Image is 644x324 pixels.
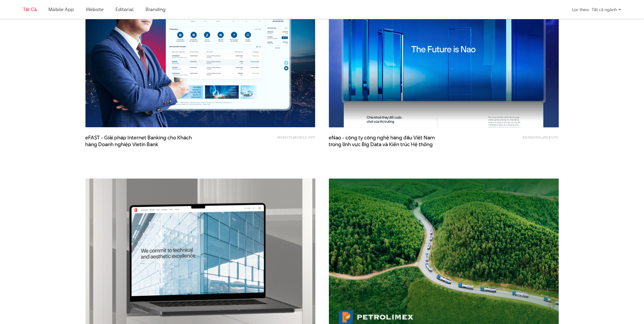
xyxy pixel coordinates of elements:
[48,6,74,13] a: Mobile app
[543,135,559,140] a: Website
[329,134,437,148] span: eNao - công ty công nghệ hàng đầu Việt Nam
[146,6,166,13] a: Branding
[277,135,293,140] a: Website
[329,141,433,148] span: trong lĩnh vực Big Data và Kiến trúc Hệ thống
[329,134,437,148] a: eNao - công ty công nghệ hàng đầu Việt Namtrong lĩnh vực Big Data và Kiến trúc Hệ thống
[572,5,589,14] div: Lọc theo:
[85,134,194,148] a: eFAST - Giải pháp Internet Banking cho Kháchhàng Doanh nghiệp Vietin Bank
[294,135,315,140] a: Mobile app
[115,6,134,13] a: Editorial
[523,135,542,140] a: Branding
[467,134,559,145] div: ,
[223,134,315,145] div: ,
[85,134,194,148] span: eFAST - Giải pháp Internet Banking cho Khách
[85,141,158,148] span: hàng Doanh nghiệp Vietin Bank
[86,6,104,13] a: Website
